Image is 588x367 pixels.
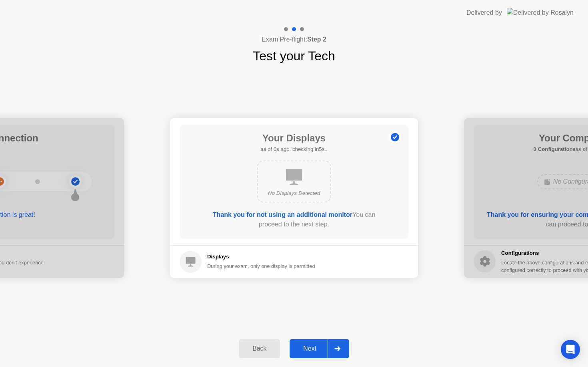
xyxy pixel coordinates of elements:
[290,339,349,358] button: Next
[207,253,315,261] h5: Displays
[260,145,327,153] h5: as of 0s ago, checking in5s..
[260,131,327,145] h1: Your Displays
[239,339,280,358] button: Back
[253,46,335,65] h1: Test your Tech
[262,35,326,44] h4: Exam Pre-flight:
[207,262,315,270] div: During your exam, only one display is permitted
[292,345,328,352] div: Next
[307,36,326,43] b: Step 2
[241,345,278,352] div: Back
[264,189,324,197] div: No Displays Detected
[213,211,352,218] b: Thank you for not using an additional monitor
[561,340,580,359] div: Open Intercom Messenger
[466,8,502,18] div: Delivered by
[202,210,386,229] div: You can proceed to the next step.
[507,8,574,17] img: Delivered by Rosalyn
